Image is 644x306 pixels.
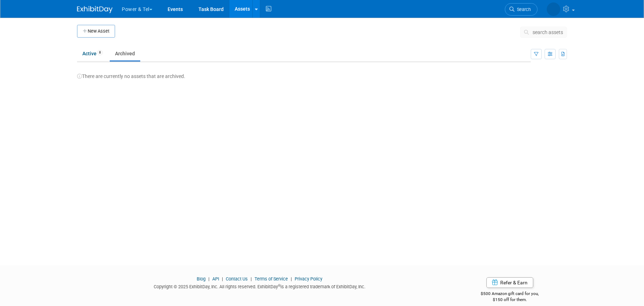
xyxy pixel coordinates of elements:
a: Contact Us [226,276,248,282]
div: $500 Amazon gift card for you, [453,286,567,302]
a: Active8 [77,47,108,60]
div: There are currently no assets that are archived. [77,66,567,80]
sup: ® [278,284,280,288]
span: search assets [533,29,563,35]
span: | [220,276,225,282]
div: $150 off for them. [453,297,567,303]
span: | [249,276,253,282]
img: ExhibitDay [77,6,113,13]
span: Search [514,7,531,12]
a: Archived [110,47,140,60]
a: Refer & Earn [486,277,533,288]
a: Terms of Service [255,276,288,282]
span: | [289,276,294,282]
span: | [207,276,211,282]
button: New Asset [77,25,115,38]
a: Privacy Policy [295,276,322,282]
a: Blog [197,276,206,282]
div: Copyright © 2025 ExhibitDay, Inc. All rights reserved. ExhibitDay is a registered trademark of Ex... [77,282,442,290]
button: search assets [520,27,567,38]
img: Melissa Seibring [547,2,560,16]
a: Search [505,3,537,16]
a: API [212,276,219,282]
span: 8 [97,50,103,55]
